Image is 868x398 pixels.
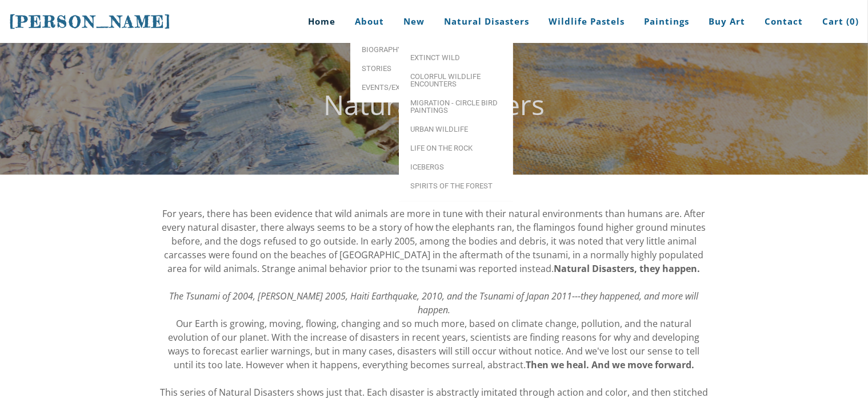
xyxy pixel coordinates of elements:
[850,15,855,27] span: 0
[410,125,502,133] span: Urban Wildlife
[399,48,513,67] a: Extinct Wild
[162,207,706,275] span: For years, there has been evidence that wild animals are more in tune with their natural environm...
[399,176,513,195] a: Spirits of the Forest
[526,358,694,371] strong: Then we heal. And we move forward.
[410,54,502,61] span: Extinct Wild
[362,65,453,72] span: Stories
[410,182,502,190] span: Spirits of the Forest
[362,84,453,91] span: Events/Exhibits
[399,93,513,120] a: Migration - Circle Bird Paintings
[410,163,502,171] span: Icebergs
[323,86,545,123] font: Natural Disasters
[350,40,465,59] a: Biography
[170,290,699,316] em: The Tsunami of 2004, [PERSON_NAME] 2005, Haiti Earthquake, 2010, and the Tsunami of Japan 2011---...
[350,59,465,78] a: Stories
[410,144,502,152] span: Life on the Rock
[399,120,513,139] a: Urban Wildlife
[399,157,513,176] a: Icebergs
[169,317,700,371] span: Our Earth is growing, moving, flowing, changing and so much more, based on climate change, pollut...
[410,73,502,88] span: Colorful Wildlife Encounters
[9,12,171,31] span: [PERSON_NAME]
[399,139,513,157] a: Life on the Rock
[410,99,502,114] span: Migration - Circle Bird Paintings
[399,67,513,93] a: Colorful Wildlife Encounters
[9,11,171,33] a: [PERSON_NAME]
[350,78,465,97] a: Events/Exhibits
[362,46,453,53] span: Biography
[554,262,701,275] strong: Natural Disasters, they happen.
